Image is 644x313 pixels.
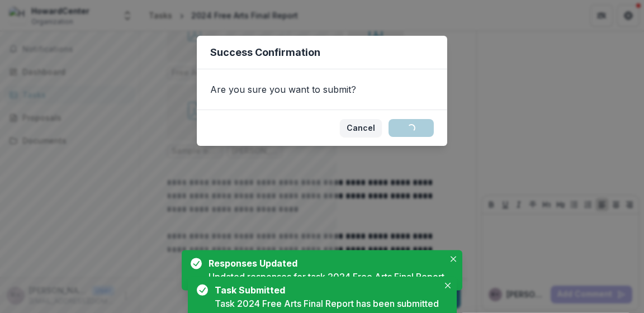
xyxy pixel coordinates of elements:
[447,252,460,265] button: Close
[209,257,440,270] div: Responses Updated
[215,297,439,310] div: Task 2024 Free Arts Final Report has been submitted
[340,119,382,137] button: Cancel
[197,69,447,110] div: Are you sure you want to submit?
[209,270,444,283] div: Updated responses for task 2024 Free Arts Final Report
[197,36,447,69] header: Success Confirmation
[215,283,434,297] div: Task Submitted
[441,279,454,292] button: Close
